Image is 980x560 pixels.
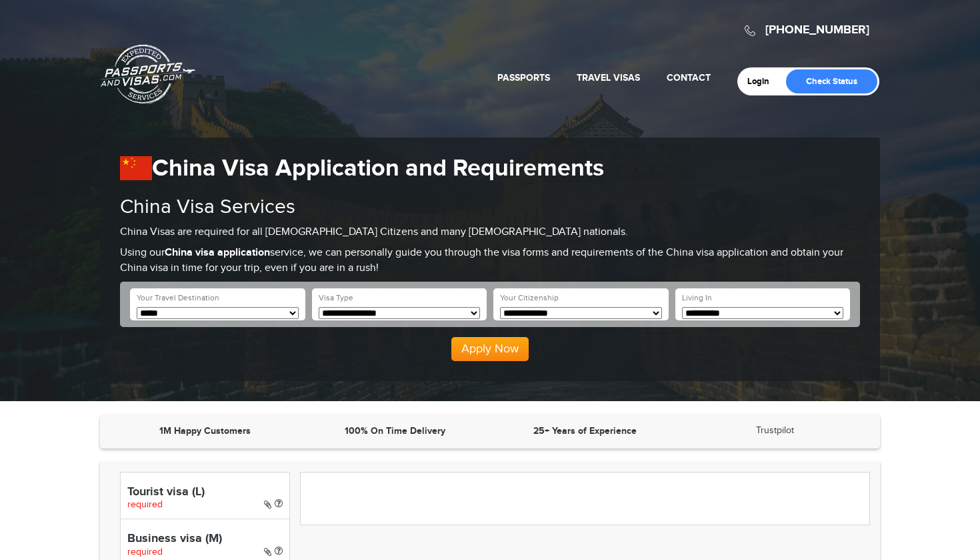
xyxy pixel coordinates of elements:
strong: China visa application [165,246,270,259]
h1: China Visa Application and Requirements [120,154,860,183]
h4: Tourist visa (L) [127,486,283,499]
span: required [127,547,163,557]
h4: Business visa (M) [127,533,283,546]
a: Trustpilot [756,425,794,436]
label: Living In [682,292,712,304]
strong: 1M Happy Customers [159,425,251,437]
a: [PHONE_NUMBER] [765,23,869,37]
a: Travel Visas [577,72,640,83]
a: Passports [497,72,550,83]
label: Visa Type [319,292,353,304]
span: required [127,499,163,510]
a: Check Status [786,69,877,93]
h2: China Visa Services [120,196,860,218]
i: Paper Visa [264,547,271,557]
a: Contact [667,72,711,83]
label: Your Travel Destination [137,292,219,304]
p: Using our service, we can personally guide you through the visa forms and requirements of the Chi... [120,246,860,276]
strong: 25+ Years of Experience [533,425,637,437]
strong: 100% On Time Delivery [345,425,445,437]
i: Paper Visa [264,500,271,509]
p: China Visas are required for all [DEMOGRAPHIC_DATA] Citizens and many [DEMOGRAPHIC_DATA] nationals. [120,225,860,240]
a: Passports & [DOMAIN_NAME] [101,44,195,104]
label: Your Citizenship [500,292,559,304]
a: Login [747,76,779,87]
button: Apply Now [451,337,529,361]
